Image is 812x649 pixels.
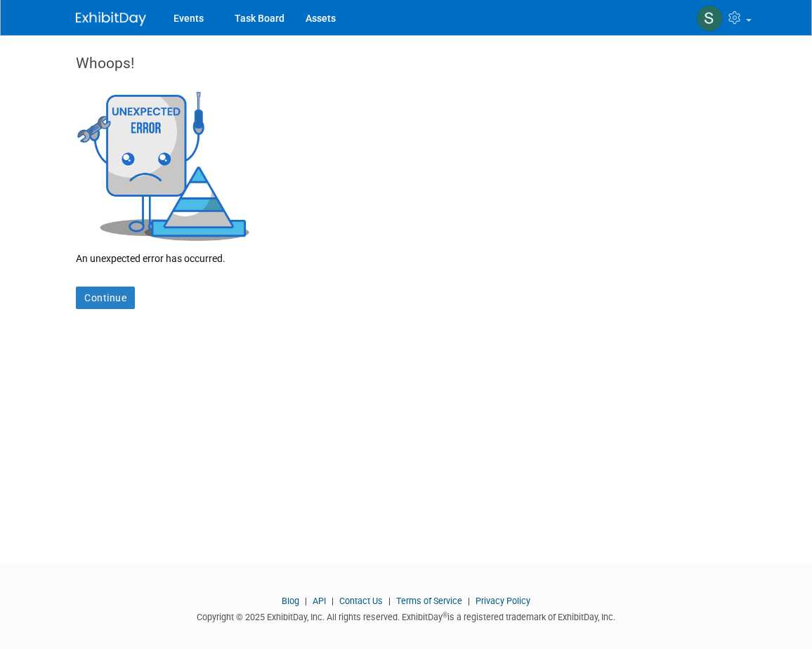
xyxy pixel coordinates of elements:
[76,12,146,26] img: ExhibitDay
[464,596,473,606] span: |
[313,596,326,606] a: API
[476,596,530,606] a: Privacy Policy
[301,596,310,606] span: |
[76,88,251,241] img: Unexpected Error
[396,596,462,606] a: Terms of Service
[282,596,299,606] a: Blog
[76,287,135,309] a: Continue
[328,596,337,606] span: |
[339,596,383,606] a: Contact Us
[385,596,394,606] span: |
[696,5,723,32] img: Steph Willemsen
[76,241,736,265] div: An unexpected error has occurred.
[76,53,736,88] div: Whoops!
[443,611,447,619] sup: ®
